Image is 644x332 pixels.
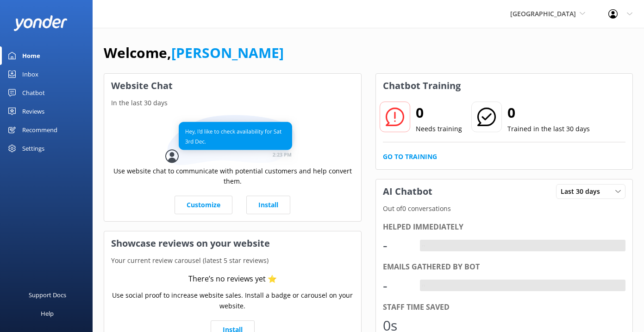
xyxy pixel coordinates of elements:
[383,234,411,256] div: -
[22,65,38,83] div: Inbox
[165,115,300,166] img: conversation...
[376,179,439,204] h3: AI Chatbot
[420,240,427,252] div: -
[383,275,411,297] div: -
[41,304,54,323] div: Help
[175,196,232,214] a: Customize
[22,139,44,158] div: Settings
[416,102,462,124] h2: 0
[507,124,590,134] p: Trained in the last 30 days
[104,98,361,108] p: In the last 30 days
[104,74,361,98] h3: Website Chat
[383,261,626,273] div: Emails gathered by bot
[22,121,57,139] div: Recommend
[376,74,468,98] h3: Chatbot Training
[104,42,284,64] h1: Welcome,
[383,301,626,313] div: Staff time saved
[104,255,361,266] p: Your current review carousel (latest 5 star reviews)
[383,221,626,233] div: Helped immediately
[111,166,354,187] p: Use website chat to communicate with potential customers and help convert them.
[510,9,576,18] span: [GEOGRAPHIC_DATA]
[507,102,590,124] h2: 0
[376,204,633,214] p: Out of 0 conversations
[22,102,44,121] div: Reviews
[22,83,45,102] div: Chatbot
[420,280,427,292] div: -
[561,186,606,197] span: Last 30 days
[383,152,437,162] a: Go to Training
[22,46,40,65] div: Home
[111,290,354,311] p: Use social proof to increase website sales. Install a badge or carousel on your website.
[171,43,284,62] a: [PERSON_NAME]
[104,231,361,255] h3: Showcase reviews on your website
[246,196,290,214] a: Install
[29,286,66,304] div: Support Docs
[14,15,67,31] img: yonder-white-logo.png
[416,124,462,134] p: Needs training
[188,273,277,285] div: There’s no reviews yet ⭐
